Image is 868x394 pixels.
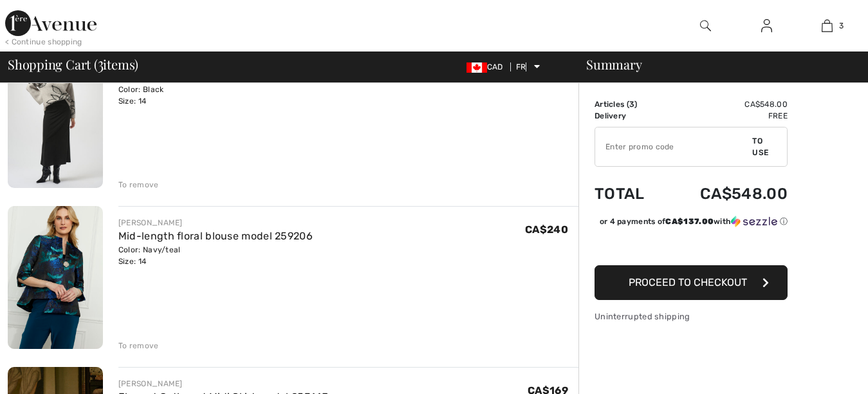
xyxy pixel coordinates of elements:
font: 3 [98,52,104,74]
font: CA$548.00 [744,100,788,109]
font: Articles ( [595,100,629,109]
img: Sezzle [731,216,777,227]
font: with [714,217,731,226]
font: < Continue shopping [5,37,82,46]
a: Mid-length floral blouse model 259206 [118,230,313,242]
font: Total [595,185,645,203]
a: Log in [751,18,782,34]
input: Promo code [595,127,752,166]
font: Summary [586,55,642,73]
img: High Waist Pencil Skirt Model 254018 [8,46,103,188]
font: Color: Black [118,85,164,94]
font: ) [634,100,637,109]
font: CA$137.00 [665,217,714,226]
font: FR [516,62,526,71]
font: To use [752,136,768,157]
font: Size: 14 [118,257,146,266]
font: ⓘ [780,217,788,226]
img: My cart [822,18,833,33]
font: [PERSON_NAME] [118,218,183,227]
font: CAD [487,62,503,71]
img: Canadian Dollar [466,62,487,73]
a: 3 [798,18,857,33]
iframe: PayPal-paypal [595,232,788,261]
font: Uninterrupted shipping [595,312,690,321]
img: My information [761,18,772,33]
font: Proceed to checkout [629,276,747,288]
img: research [700,18,711,33]
font: Color: Navy/teal [118,245,181,254]
font: 3 [839,21,844,30]
button: Proceed to checkout [595,265,788,300]
font: CA$548.00 [700,185,788,203]
font: To remove [118,341,159,350]
div: or 4 payments ofCA$137.00withSezzle Click to learn more about Sezzle [595,216,788,232]
font: Shopping Cart ( [8,55,98,73]
font: To remove [118,180,159,189]
font: items) [103,55,138,73]
font: Delivery [595,111,626,120]
font: Free [768,111,788,120]
font: [PERSON_NAME] [118,379,183,388]
font: or 4 payments of [600,217,666,226]
font: CA$240 [525,223,568,236]
img: 1st Avenue [5,10,97,36]
font: Size: 14 [118,97,146,106]
font: 3 [629,100,634,109]
img: Mid-length floral blouse model 259206 [8,206,103,349]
